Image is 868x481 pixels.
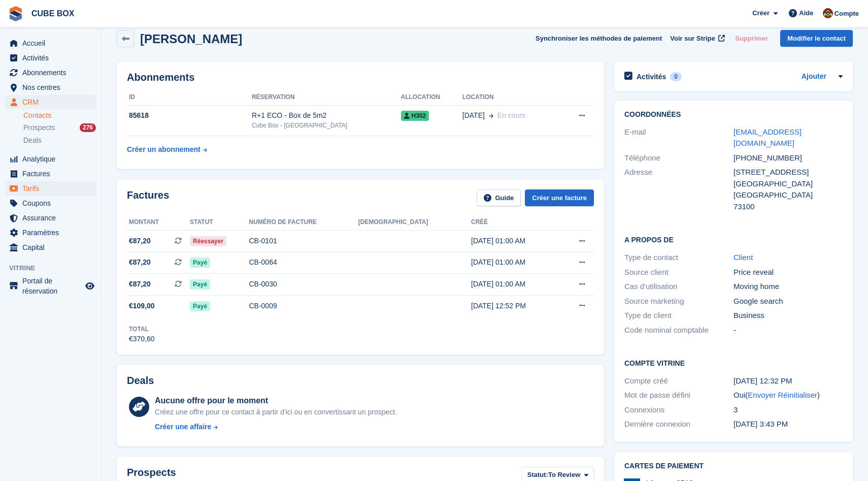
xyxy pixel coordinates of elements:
th: Numéro de facture [249,214,358,231]
a: [EMAIL_ADDRESS][DOMAIN_NAME] [733,127,802,148]
div: Compte créé [624,375,733,387]
div: Price reveal [733,267,843,278]
button: Supprimer [731,30,772,47]
img: stora-icon-8386f47178a22dfd0bd8f6a31ec36ba5ce8667c1dd55bd0f319d3a0aa187defe.svg [8,6,23,21]
span: €87,20 [129,236,151,246]
h2: [PERSON_NAME] [140,32,242,46]
div: Total [129,325,155,334]
a: Client [733,253,753,262]
h2: Cartes de paiement [624,462,843,470]
span: Réessayer [190,236,226,246]
img: alex soubira [823,8,833,18]
h2: Factures [127,189,169,206]
div: Créer une affaire [155,422,211,432]
button: Synchroniser les méthodes de paiement [536,30,662,47]
div: Créer un abonnement [127,144,201,155]
th: [DEMOGRAPHIC_DATA] [358,214,471,231]
a: Prospects 276 [23,122,96,133]
h2: Abonnements [127,72,594,83]
a: Contacts [23,111,96,120]
a: menu [5,167,96,181]
div: Moving home [733,281,843,293]
span: H302 [401,111,429,121]
a: Voir sur Stripe [666,30,727,47]
span: To Review [548,470,580,480]
span: Analytique [22,152,83,166]
div: 73100 [733,201,843,213]
div: Créez une offre pour ce contact à partir d'ici ou en convertissant un prospect. [155,407,397,418]
div: Aucune offre pour le moment [155,395,397,407]
a: menu [5,51,96,65]
span: €109,00 [129,301,155,311]
span: [DATE] [462,110,485,121]
div: Téléphone [624,152,733,164]
span: Accueil [22,36,83,50]
span: En cours [497,111,525,119]
a: menu [5,196,96,210]
div: 85618 [127,110,252,121]
div: CB-0030 [249,279,358,290]
div: [GEOGRAPHIC_DATA] [733,189,843,201]
div: Business [733,310,843,322]
span: Vitrine [9,263,101,273]
div: Google search [733,296,843,307]
h2: Deals [127,375,154,387]
h2: Compte vitrine [624,358,843,368]
span: Deals [23,136,42,145]
h2: A propos de [624,234,843,244]
span: Paramètres [22,226,83,240]
a: menu [5,226,96,240]
th: Statut [190,214,249,231]
a: Créer une facture [525,189,594,206]
a: Créer une affaire [155,422,397,432]
th: Réservation [252,89,401,106]
a: menu [5,36,96,50]
span: Factures [22,167,83,181]
span: Coupons [22,196,83,210]
div: Cas d'utilisation [624,281,733,293]
div: CB-0101 [249,236,358,246]
a: menu [5,95,96,109]
div: Oui [733,390,843,401]
span: Créer [752,8,770,18]
span: €87,20 [129,279,151,290]
div: E-mail [624,126,733,149]
a: Créer un abonnement [127,140,207,159]
span: Abonnements [22,66,83,80]
span: Activités [22,51,83,65]
div: Type de client [624,310,733,322]
div: Code nominal comptable [624,325,733,336]
div: Source marketing [624,296,733,307]
th: Créé [471,214,559,231]
div: Mot de passe défini [624,390,733,401]
th: Location [462,89,561,106]
h2: Coordonnées [624,111,843,119]
div: 0 [670,72,682,81]
a: menu [5,211,96,225]
a: menu [5,276,96,296]
h2: Activités [637,72,666,81]
th: ID [127,89,252,106]
a: Guide [477,189,521,206]
div: Connexions [624,404,733,416]
div: [GEOGRAPHIC_DATA] [733,178,843,190]
div: - [733,325,843,336]
th: Allocation [401,89,462,106]
a: menu [5,66,96,80]
a: Boutique d'aperçu [84,280,96,292]
div: [PHONE_NUMBER] [733,152,843,164]
div: [DATE] 12:32 PM [733,375,843,387]
div: Dernière connexion [624,419,733,430]
span: Nos centres [22,80,83,94]
div: [DATE] 12:52 PM [471,301,559,311]
span: Voir sur Stripe [670,34,715,44]
a: Deals [23,135,96,146]
span: Compte [834,9,859,19]
div: CB-0064 [249,257,358,268]
span: Portail de réservation [22,276,83,296]
div: Cube Box - [GEOGRAPHIC_DATA] [252,121,401,130]
th: Montant [127,214,190,231]
a: menu [5,240,96,254]
div: R+1 ECO - Box de 5m2 [252,110,401,121]
a: Envoyer Réinitialiser [748,391,817,399]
